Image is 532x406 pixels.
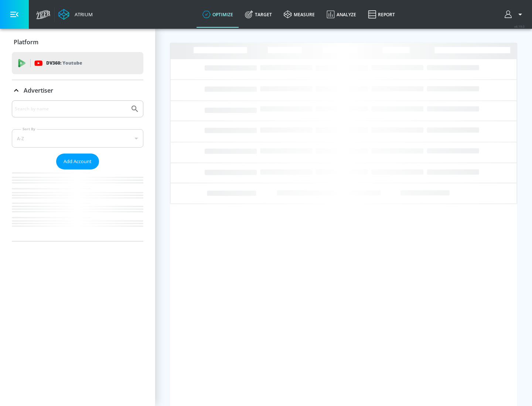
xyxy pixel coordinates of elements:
a: optimize [197,1,239,28]
a: Analyze [321,1,362,28]
p: DV360: [46,59,82,67]
span: Add Account [64,157,92,166]
span: v 4.19.0 [514,24,525,28]
nav: list of Advertiser [12,169,143,241]
div: Advertiser [12,80,143,101]
div: Platform [12,32,143,52]
p: Youtube [62,59,82,67]
a: measure [278,1,321,28]
a: Atrium [58,9,93,20]
div: A-Z [12,129,143,148]
div: Atrium [72,11,93,18]
div: Advertiser [12,100,143,241]
input: Search by name [15,104,127,114]
p: Platform [14,38,38,46]
button: Add Account [56,154,99,169]
a: Report [362,1,401,28]
label: Sort By [21,127,37,131]
a: Target [239,1,278,28]
div: DV360: Youtube [12,52,143,74]
p: Advertiser [24,86,53,94]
